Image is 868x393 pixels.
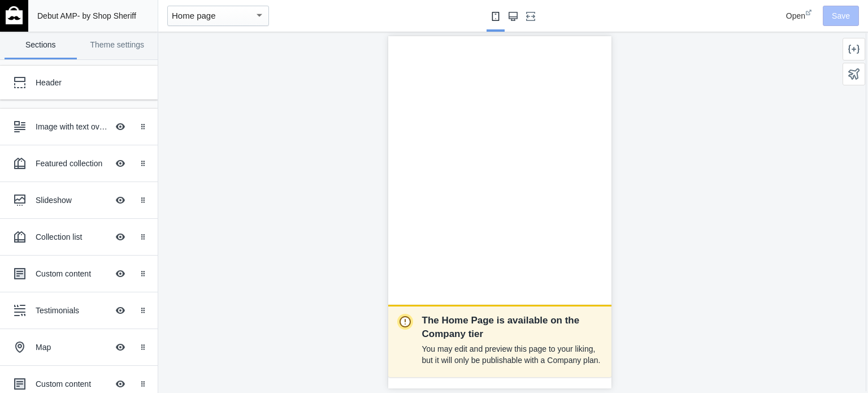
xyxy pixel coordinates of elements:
[36,121,108,132] div: Image with text overlay
[5,32,77,59] a: Sections
[36,195,108,206] div: Slideshow
[108,114,133,139] button: Hide
[108,298,133,323] button: Hide
[37,11,77,20] span: Debut AMP
[36,158,108,169] div: Featured collection
[422,314,602,341] p: The Home Page is available on the Company tier
[108,335,133,360] button: Hide
[108,188,133,213] button: Hide
[36,305,108,316] div: Testimonials
[786,11,805,20] span: Open
[77,11,136,20] span: - by Shop Sheriff
[36,231,108,243] div: Collection list
[81,32,154,59] a: Theme settings
[36,77,133,88] div: Header
[108,261,133,286] button: Hide
[172,11,216,20] mat-select-trigger: Home page
[36,342,108,353] div: Map
[108,151,133,176] button: Hide
[422,343,602,366] p: You may edit and preview this page to your liking, but it will only be publishable with a Company...
[108,224,133,249] button: Hide
[36,378,108,390] div: Custom content
[36,268,108,279] div: Custom content
[6,6,23,24] img: main-logo_60x60_white.png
